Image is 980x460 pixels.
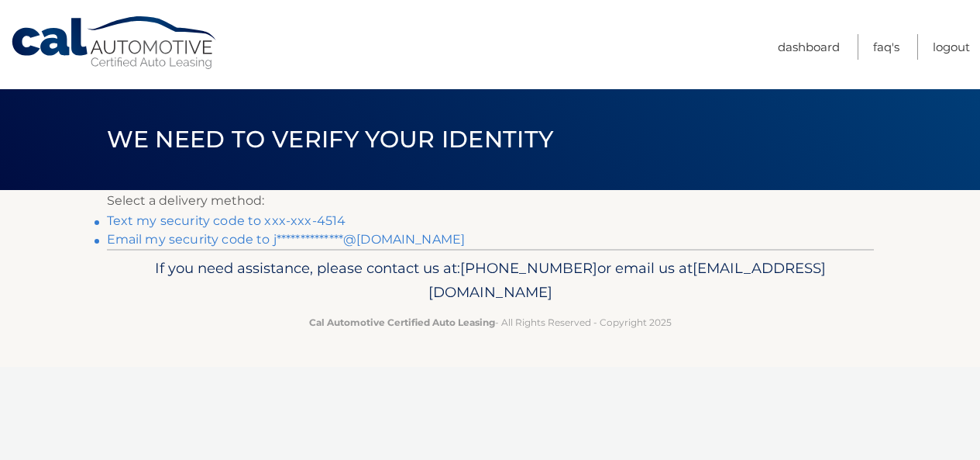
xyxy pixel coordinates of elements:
[778,34,840,60] a: Dashboard
[309,316,495,328] strong: Cal Automotive Certified Auto Leasing
[107,125,554,154] span: We need to verify your identity
[873,34,899,60] a: FAQ's
[117,256,864,306] p: If you need assistance, please contact us at: or email us at
[933,34,970,60] a: Logout
[107,190,874,212] p: Select a delivery method:
[460,259,597,277] span: [PHONE_NUMBER]
[117,314,864,330] p: - All Rights Reserved - Copyright 2025
[107,213,346,228] a: Text my security code to xxx-xxx-4514
[10,16,219,71] a: Cal Automotive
